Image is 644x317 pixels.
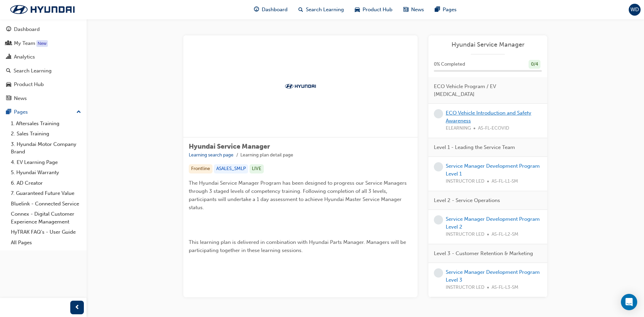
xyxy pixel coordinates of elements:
[189,239,407,253] span: This learning plan is delivered in combination with Hyundai Parts Manager. Managers will be parti...
[6,54,11,60] span: chart-icon
[446,216,540,230] a: Service Manager Development Program Level 2
[434,268,443,278] span: learningRecordVerb_NONE-icon
[8,227,84,237] a: HyTRAK FAQ's - User Guide
[8,167,84,178] a: 5. Hyundai Warranty
[6,109,11,115] span: pages-icon
[446,231,484,238] span: INSTRUCTOR LED
[446,284,484,291] span: INSTRUCTOR LED
[3,65,84,77] a: Search Learning
[434,162,443,171] span: learningRecordVerb_NONE-icon
[8,157,84,168] a: 4. EV Learning Page
[434,41,542,49] a: Hyundai Service Manager
[3,106,84,118] button: Pages
[14,53,35,61] div: Analytics
[75,303,80,312] span: prev-icon
[3,92,84,105] a: News
[3,37,84,50] a: My Team
[8,129,84,139] a: 2. Sales Training
[363,6,392,14] span: Product Hub
[6,40,11,47] span: people-icon
[14,95,27,102] div: News
[189,180,408,211] span: The Hyundai Service Manager Program has been designed to progress our Service Managers through 3 ...
[6,96,11,102] span: news-icon
[306,6,344,14] span: Search Learning
[630,6,639,14] span: WD
[434,197,500,204] span: Level 2 - Service Operations
[349,3,398,17] a: car-iconProduct Hub
[214,164,248,173] div: ASALES_SMLP
[446,178,484,185] span: INSTRUCTOR LED
[411,6,424,14] span: News
[6,68,11,74] span: search-icon
[434,250,533,257] span: Level 3 - Customer Retention & Marketing
[446,110,531,124] a: ECO Vehicle Introduction and Safety Awareness
[240,151,293,159] li: Learning plan detail page
[8,209,84,227] a: Connex - Digital Customer Experience Management
[8,199,84,209] a: Bluelink - Connected Service
[621,294,637,310] div: Open Intercom Messenger
[262,6,288,14] span: Dashboard
[298,5,303,14] span: search-icon
[435,5,440,14] span: pages-icon
[446,124,471,132] span: ELEARNING
[8,118,84,129] a: 1. Aftersales Training
[36,40,48,47] div: Tooltip anchor
[446,163,540,177] a: Service Manager Development Program Level 1
[478,124,509,132] span: AS-FL-ECOVID
[254,5,259,14] span: guage-icon
[6,82,11,88] span: car-icon
[434,215,443,224] span: learningRecordVerb_NONE-icon
[8,237,84,248] a: All Pages
[293,3,349,17] a: search-iconSearch Learning
[250,164,264,173] div: LIVE
[3,51,84,63] a: Analytics
[446,269,540,283] a: Service Manager Development Program Level 3
[14,81,44,88] div: Product Hub
[249,3,293,17] a: guage-iconDashboard
[492,178,518,185] span: AS-FL-L1-SM
[189,143,270,150] span: Hyundai Service Manager
[492,284,518,291] span: AS-FL-L3-SM
[529,60,540,69] div: 0 / 4
[443,6,457,14] span: Pages
[282,83,319,89] img: Trak
[6,27,11,33] span: guage-icon
[398,3,429,17] a: news-iconNews
[434,61,465,68] span: 0 % Completed
[8,178,84,188] a: 6. AD Creator
[8,139,84,157] a: 3. Hyundai Motor Company Brand
[3,22,84,106] button: DashboardMy TeamAnalyticsSearch LearningProduct HubNews
[434,109,443,118] span: learningRecordVerb_NONE-icon
[8,188,84,199] a: 7. Guaranteed Future Value
[14,26,40,33] div: Dashboard
[14,67,52,75] div: Search Learning
[429,3,462,17] a: pages-iconPages
[434,144,515,151] span: Level 1 - Leading the Service Team
[14,39,35,47] div: My Team
[355,5,360,14] span: car-icon
[76,108,81,117] span: up-icon
[434,83,536,98] span: ECO Vehicle Program / EV [MEDICAL_DATA]
[629,4,641,16] button: WD
[189,164,213,173] div: Frontline
[189,152,234,158] a: Learning search page
[3,2,81,17] img: Trak
[492,231,518,238] span: AS-FL-L2-SM
[14,108,28,116] div: Pages
[403,5,408,14] span: news-icon
[3,78,84,91] a: Product Hub
[3,23,84,36] a: Dashboard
